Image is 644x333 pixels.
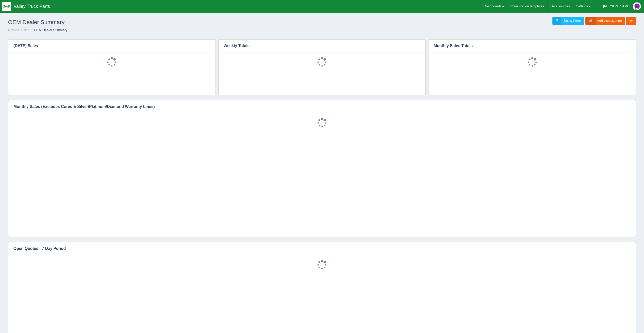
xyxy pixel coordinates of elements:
span: Valley Truck Parts [13,4,50,9]
h3: [DATE] Sales [8,40,208,52]
span: Show filters [564,19,581,23]
img: q1blfpkbivjhsugxdrfq.png [2,2,11,11]
h3: Monthly Sales Totals [428,40,628,52]
div: [PERSON_NAME] [603,1,630,11]
li: OEM Dealer Summary [30,28,67,33]
h3: Monthly Sales (Excludes Cores & Silver/Platinum/Diamond Warranty Lines) [8,100,628,113]
h1: OEM Dealer Summary [8,17,322,28]
h3: Weekly Totals [219,40,418,52]
a: National Sales [8,28,29,32]
a: Add visualization [585,17,625,25]
a: Show filters [552,17,584,25]
img: Profile Picture [633,2,641,10]
h3: Open Quotes - 7 Day Period [8,242,628,255]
